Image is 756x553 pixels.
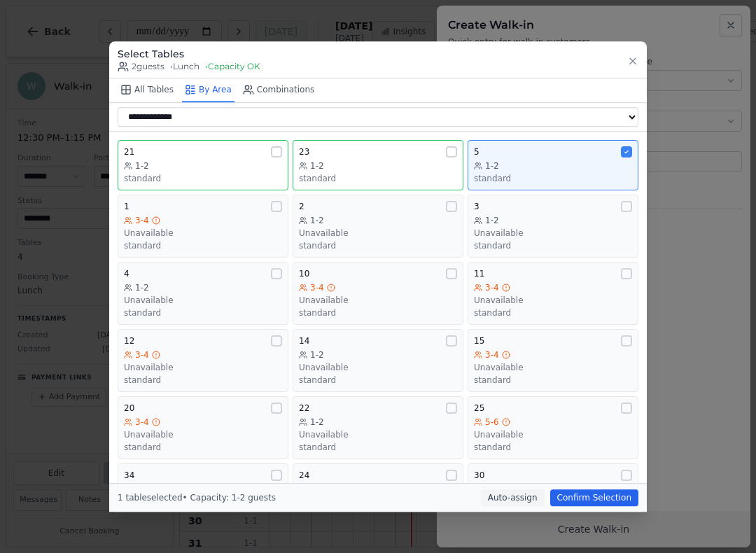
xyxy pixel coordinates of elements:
button: Auto-assign [481,489,545,506]
div: Unavailable [299,429,457,440]
button: 51-2standard [468,140,638,190]
span: 3 [474,201,479,212]
button: 153-4Unavailablestandard [468,329,638,392]
span: 1-2 [310,349,324,360]
span: 1-2 [310,215,324,226]
div: standard [299,374,457,386]
span: 3-4 [485,349,499,360]
span: 20 [124,402,134,414]
div: Unavailable [299,362,457,373]
div: Unavailable [124,295,282,306]
div: Unavailable [474,429,632,440]
div: Unavailable [124,429,282,440]
div: standard [124,442,282,453]
button: By Area [182,78,234,102]
span: 21 [124,146,134,157]
span: 3-4 [135,349,149,360]
span: 15 [474,335,484,346]
span: 3-4 [135,215,149,226]
div: standard [474,374,632,386]
span: 11 [474,268,484,279]
button: 21-2Unavailablestandard [293,195,463,258]
div: standard [124,173,282,184]
div: standard [299,240,457,251]
span: 1 table selected • Capacity: 1-2 guests [118,493,276,503]
button: 301-1Unavailablestandard [468,463,638,526]
span: 1 [124,201,129,212]
div: Unavailable [124,227,282,239]
span: 1-2 [135,160,149,171]
span: 1-2 [485,160,499,171]
button: 243-4Unavailablestandard [293,463,463,526]
button: Confirm Selection [550,489,638,506]
div: standard [474,173,632,184]
span: 3-4 [135,416,149,428]
span: 14 [299,335,309,346]
span: 1-2 [310,416,324,428]
div: standard [124,307,282,318]
span: 24 [299,470,309,481]
div: standard [299,442,457,453]
span: 1-2 [485,215,499,226]
span: 30 [474,470,484,481]
button: All Tables [118,78,176,102]
div: standard [474,240,632,251]
span: 5-6 [485,416,499,428]
span: 1-2 [310,160,324,171]
span: • Lunch [170,61,199,72]
span: 3-4 [485,282,499,293]
button: 221-2Unavailablestandard [293,396,463,459]
span: 1-2 [135,282,149,293]
button: 123-4Unavailablestandard [118,329,288,392]
div: standard [474,442,632,453]
span: 3-4 [310,282,324,293]
div: standard [124,374,282,386]
div: Unavailable [474,295,632,306]
div: standard [124,240,282,251]
button: 203-4Unavailablestandard [118,396,288,459]
span: 4 [124,268,129,279]
span: • Capacity OK [205,61,260,72]
div: Unavailable [299,227,457,239]
button: 255-6Unavailablestandard [468,396,638,459]
button: 211-2standard [118,140,288,190]
div: Unavailable [124,362,282,373]
span: 23 [299,146,309,157]
div: Unavailable [474,362,632,373]
div: Unavailable [299,295,457,306]
span: 12 [124,335,134,346]
span: 5 [474,146,479,157]
button: 113-4Unavailablestandard [468,262,638,325]
button: Combinations [240,78,318,102]
div: standard [474,307,632,318]
span: 34 [124,470,134,481]
button: 41-2Unavailablestandard [118,262,288,325]
button: 341-2Unavailablestandard [118,463,288,526]
button: 13-4Unavailablestandard [118,195,288,258]
span: 10 [299,268,309,279]
span: 22 [299,402,309,414]
button: 31-2Unavailablestandard [468,195,638,258]
h3: Select Tables [118,47,260,61]
span: 2 guests [118,61,164,72]
div: standard [299,307,457,318]
button: 141-2Unavailablestandard [293,329,463,392]
span: 25 [474,402,484,414]
span: 2 [299,201,304,212]
button: 103-4Unavailablestandard [293,262,463,325]
button: 231-2standard [293,140,463,190]
div: Unavailable [474,227,632,239]
div: standard [299,173,457,184]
